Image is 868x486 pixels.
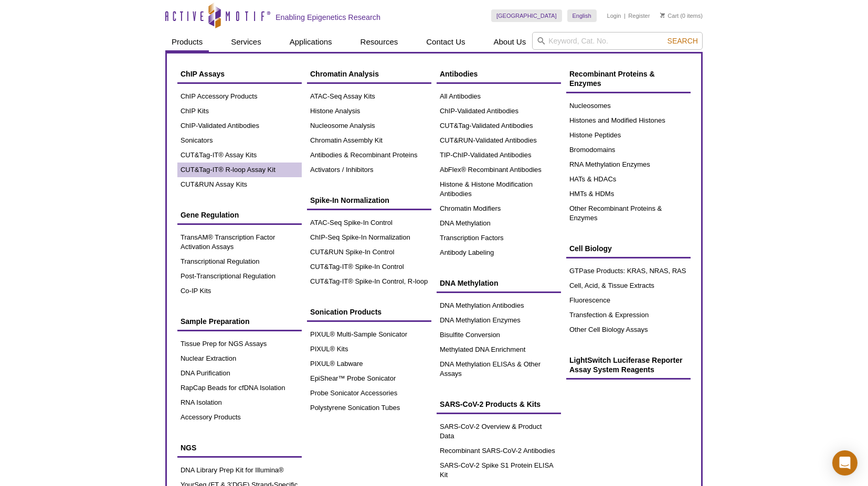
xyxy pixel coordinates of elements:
span: Chromatin Analysis [310,70,379,78]
a: All Antibodies [437,89,561,104]
a: RapCap Beads for cfDNA Isolation [177,381,302,395]
a: Transcription Factors [437,231,561,245]
span: Recombinant Proteins & Enzymes [569,70,655,88]
a: [GEOGRAPHIC_DATA] [491,9,562,22]
a: DNA Methylation Enzymes [437,313,561,328]
a: PIXUL® Labware [307,357,431,371]
span: SARS-CoV-2 Products & Kits [440,400,541,408]
span: Sonication Products [310,308,382,316]
a: TIP-ChIP-Validated Antibodies [437,148,561,163]
a: Accessory Products [177,410,302,425]
a: Histone Peptides [566,128,691,143]
a: LightSwitch Luciferase Reporter Assay System Reagents [566,350,691,380]
a: Transcriptional Regulation [177,254,302,269]
a: Antibodies [437,64,561,84]
a: Services [225,32,268,52]
a: Histone & Histone Modification Antibodies [437,177,561,201]
input: Keyword, Cat. No. [532,32,703,50]
a: ChIP Kits [177,104,302,118]
li: (0 items) [660,9,703,22]
a: DNA Methylation [437,273,561,293]
a: Sonicators [177,133,302,148]
a: Other Cell Biology Assays [566,322,691,337]
a: ChIP Assays [177,64,302,84]
span: Antibodies [440,70,478,78]
a: GTPase Products: KRAS, NRAS, RAS [566,264,691,278]
a: Chromatin Analysis [307,64,431,84]
a: Applications [283,32,338,52]
a: HMTs & HDMs [566,187,691,201]
a: PIXUL® Kits [307,342,431,357]
a: Products [165,32,209,52]
a: Bisulfite Conversion [437,328,561,342]
a: Cart [660,12,679,19]
a: About Us [488,32,533,52]
a: DNA Purification [177,366,302,381]
a: ChIP-Validated Antibodies [437,104,561,118]
a: Bromodomains [566,143,691,157]
a: Tissue Prep for NGS Assays [177,337,302,351]
a: Post-Transcriptional Regulation [177,269,302,284]
span: Search [668,37,698,45]
a: Methylated DNA Enrichment [437,342,561,357]
a: SARS-CoV-2 Overview & Product Data [437,419,561,444]
h2: Enabling Epigenetics Research [276,13,380,22]
a: CUT&Tag-IT® R-loop Assay Kit [177,163,302,177]
a: SARS-CoV-2 Products & Kits [437,394,561,414]
a: DNA Methylation [437,216,561,231]
a: RNA Methylation Enzymes [566,157,691,172]
a: PIXUL® Multi-Sample Sonicator [307,327,431,342]
a: Nuclear Extraction [177,351,302,366]
a: DNA Methylation Antibodies [437,298,561,313]
a: ATAC-Seq Assay Kits [307,89,431,104]
a: Sample Preparation [177,311,302,331]
a: Recombinant Proteins & Enzymes [566,64,691,93]
a: Probe Sonicator Accessories [307,386,431,401]
a: RNA Isolation [177,395,302,410]
a: Chromatin Assembly Kit [307,133,431,148]
span: Spike-In Normalization [310,196,389,204]
a: Nucleosomes [566,99,691,113]
a: AbFlex® Recombinant Antibodies [437,163,561,177]
a: DNA Methylation ELISAs & Other Assays [437,357,561,381]
span: DNA Methylation [440,279,498,287]
a: DNA Library Prep Kit for Illumina® [177,463,302,478]
a: CUT&Tag-IT® Assay Kits [177,148,302,163]
a: CUT&Tag-Validated Antibodies [437,118,561,133]
a: HATs & HDACs [566,172,691,187]
a: Cell Biology [566,239,691,258]
a: TransAM® Transcription Factor Activation Assays [177,230,302,254]
span: NGS [181,444,196,452]
a: ChIP-Validated Antibodies [177,118,302,133]
a: SARS-CoV-2 Spike S1 Protein ELISA Kit [437,458,561,482]
a: English [567,9,597,22]
a: CUT&Tag-IT® Spike-In Control [307,260,431,274]
button: Search [664,36,701,46]
a: Recombinant SARS-CoV-2 Antibodies [437,444,561,458]
a: Co-IP Kits [177,284,302,298]
a: NGS [177,438,302,458]
span: Cell Biology [569,244,612,253]
a: Antibody Labeling [437,245,561,260]
a: Contact Us [420,32,471,52]
a: Histones and Modified Histones [566,113,691,128]
a: Cell, Acid, & Tissue Extracts [566,278,691,293]
a: Nucleosome Analysis [307,118,431,133]
a: ATAC-Seq Spike-In Control [307,215,431,230]
a: Fluorescence [566,293,691,308]
img: Your Cart [660,13,665,18]
a: CUT&RUN Assay Kits [177,177,302,192]
span: Gene Regulation [181,211,239,219]
a: Login [607,12,621,19]
a: Histone Analysis [307,104,431,118]
a: CUT&Tag-IT® Spike-In Control, R-loop [307,274,431,289]
a: Transfection & Expression [566,308,691,322]
a: Register [628,12,650,19]
a: Chromatin Modifiers [437,201,561,216]
a: Sonication Products [307,302,431,322]
span: ChIP Assays [181,70,225,78]
a: Other Recombinant Proteins & Enzymes [566,201,691,225]
a: Antibodies & Recombinant Proteins [307,148,431,163]
a: ChIP-Seq Spike-In Normalization [307,230,431,245]
a: Resources [354,32,405,52]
